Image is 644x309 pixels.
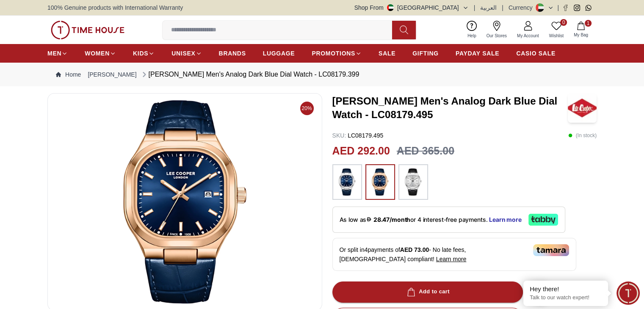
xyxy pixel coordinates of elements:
span: | [502,3,503,12]
a: Instagram [574,5,580,11]
img: United Arab Emirates [387,4,394,11]
span: SKU : [332,132,346,139]
a: SALE [379,46,395,61]
div: Hey there! [530,285,602,293]
a: MEN [47,46,68,61]
p: ( In stock ) [568,131,597,140]
a: UNISEX [171,46,202,61]
span: 0 [560,19,567,26]
button: Shop From[GEOGRAPHIC_DATA] [354,3,469,12]
a: Home [56,70,81,79]
span: BRANDS [219,49,246,58]
span: My Account [514,33,542,39]
img: Lee Cooper Men's Analog Dark Blue Dial Watch - LC08179.399 [55,100,315,303]
span: 1 [585,20,591,27]
span: | [474,3,475,12]
a: Our Stores [481,19,512,41]
img: ... [403,168,424,196]
div: Currency [509,3,536,12]
a: PROMOTIONS [312,46,362,61]
a: Facebook [562,5,569,11]
a: LUGGAGE [263,46,295,61]
span: Wishlist [546,33,567,39]
span: CASIO SALE [516,49,556,58]
div: Or split in 4 payments of - No late fees, [DEMOGRAPHIC_DATA] compliant! [332,238,576,271]
span: LUGGAGE [263,49,295,58]
p: LC08179.495 [332,131,384,140]
button: Add to cart [332,281,523,303]
a: WOMEN [85,46,116,61]
span: Help [464,33,480,39]
div: Chat Widget [616,281,640,305]
div: [PERSON_NAME] Men's Analog Dark Blue Dial Watch - LC08179.399 [140,69,359,80]
span: GIFTING [412,49,439,58]
p: Talk to our watch expert! [530,294,602,301]
a: Help [462,19,481,41]
span: MEN [47,49,61,58]
a: Whatsapp [585,5,591,11]
span: UNISEX [171,49,195,58]
span: PAYDAY SALE [456,49,499,58]
h3: AED 365.00 [397,143,454,159]
span: Our Stores [483,33,510,39]
span: PROMOTIONS [312,49,355,58]
a: [PERSON_NAME] [88,70,136,79]
a: KIDS [133,46,155,61]
img: Tamara [533,244,569,256]
nav: Breadcrumb [47,63,597,86]
a: GIFTING [412,46,439,61]
span: SALE [379,49,395,58]
img: ... [370,168,391,196]
span: WOMEN [85,49,110,58]
h2: AED 292.00 [332,143,390,159]
span: 20% [300,102,314,115]
a: BRANDS [219,46,246,61]
img: ... [51,21,124,39]
button: 1My Bag [569,20,593,40]
img: Lee Cooper Men's Analog Dark Blue Dial Watch - LC08179.495 [568,93,597,123]
span: My Bag [570,32,591,38]
a: 0Wishlist [544,19,569,41]
div: Add to cart [405,287,450,297]
img: ... [337,168,358,196]
span: 100% Genuine products with International Warranty [47,3,183,12]
a: PAYDAY SALE [456,46,499,61]
span: AED 73.00 [400,246,429,253]
button: العربية [480,3,497,12]
span: KIDS [133,49,148,58]
span: Learn more [436,256,467,262]
a: CASIO SALE [516,46,556,61]
span: | [557,3,559,12]
h3: [PERSON_NAME] Men's Analog Dark Blue Dial Watch - LC08179.495 [332,94,568,121]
